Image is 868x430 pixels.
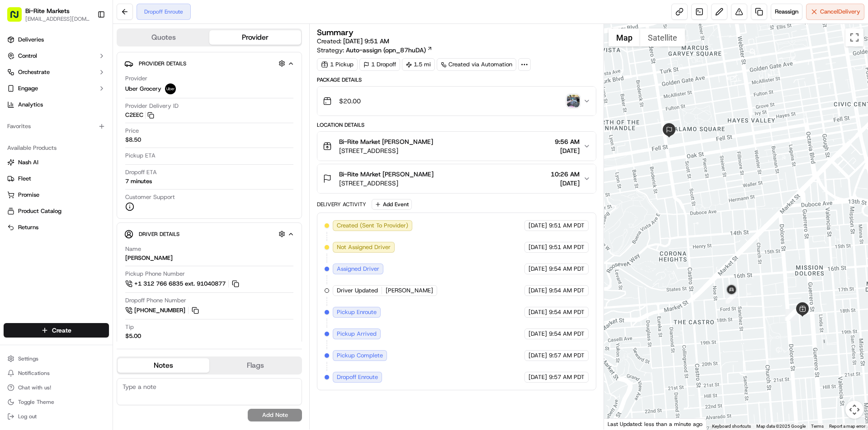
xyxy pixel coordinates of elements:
[528,222,547,230] span: [DATE]
[125,270,185,278] span: Pickup Phone Number
[18,413,37,420] span: Log out
[786,309,797,321] div: 3
[125,127,139,135] span: Price
[386,287,433,295] span: [PERSON_NAME]
[339,146,433,155] span: [STREET_ADDRESS]
[359,58,400,71] div: 1 Dropoff
[771,4,802,20] button: Reassign
[25,15,90,23] button: [EMAIL_ADDRESS][DOMAIN_NAME]
[134,280,226,288] span: +1 312 766 6835 ext. 91040877
[118,358,209,373] button: Notes
[4,381,109,394] button: Chat with us!
[4,323,109,338] button: Create
[18,36,44,44] span: Deliveries
[76,178,84,185] div: 💻
[609,28,640,46] button: Show street map
[18,355,38,362] span: Settings
[775,8,798,16] span: Reassign
[528,330,547,338] span: [DATE]
[9,36,165,51] p: Welcome 👋
[4,81,109,96] button: Engage
[125,193,175,201] span: Customer Support
[528,351,547,360] span: [DATE]
[604,418,707,430] div: Last Updated: less than a minute ago
[528,243,547,251] span: [DATE]
[640,28,685,46] button: Show satellite imagery
[7,191,105,199] a: Promise
[317,46,433,55] div: Strategy:
[125,136,141,144] span: $8.50
[18,175,31,183] span: Fleet
[528,373,547,381] span: [DATE]
[4,32,109,47] a: Deliveries
[551,179,580,188] span: [DATE]
[4,204,109,218] button: Product Catalog
[606,418,636,430] img: Google
[372,199,412,210] button: Add Event
[18,158,38,166] span: Nash AI
[18,370,50,377] span: Notifications
[437,58,516,71] a: Created via Automation
[4,49,109,63] button: Control
[317,87,595,116] button: $20.00photo_proof_of_pickup image
[549,243,585,251] span: 9:51 AM PDT
[785,309,797,321] div: 1
[18,191,39,199] span: Promise
[829,424,865,429] a: Report a map error
[28,140,120,147] span: [PERSON_NAME] [PERSON_NAME]
[317,37,389,46] span: Created:
[549,373,585,381] span: 9:57 AM PDT
[4,97,109,112] a: Analytics
[337,265,379,273] span: Assigned Driver
[209,30,301,45] button: Provider
[125,305,200,315] button: [PHONE_NUMBER]
[806,4,864,20] button: CancelDelivery
[4,4,94,25] button: Bi-Rite Markets[EMAIL_ADDRESS][DOMAIN_NAME]
[90,199,109,206] span: Pylon
[125,111,154,119] button: C2EEC
[52,326,71,335] span: Create
[125,323,134,331] span: Tip
[41,86,148,95] div: Start new chat
[4,171,109,186] button: Fleet
[64,199,109,206] a: Powered byPylon
[18,398,54,406] span: Toggle Theme
[337,308,377,316] span: Pickup Enroute
[339,170,434,179] span: Bi-Rite MArket [PERSON_NAME]
[343,37,389,45] span: [DATE] 9:51 AM
[122,140,125,147] span: •
[337,287,378,295] span: Driver Updated
[154,89,165,100] button: Start new chat
[125,74,147,83] span: Provider
[337,373,378,381] span: Dropoff Enroute
[19,86,35,102] img: 1727276513143-84d647e1-66c0-4f92-a045-3c9f9f5dfd92
[317,132,595,161] button: Bi-Rite Market [PERSON_NAME][STREET_ADDRESS]9:56 AM[DATE]
[18,177,69,186] span: Knowledge Base
[125,279,241,289] a: +1 312 766 6835 ext. 91040877
[555,137,580,146] span: 9:56 AM
[139,60,186,67] span: Provider Details
[25,6,70,15] button: Bi-Rite Markets
[4,220,109,235] button: Returns
[41,95,124,102] div: We're available if you need us!
[549,330,585,338] span: 9:54 AM PDT
[125,102,179,110] span: Provider Delivery ID
[9,131,24,146] img: Joana Marie Avellanoza
[18,52,37,60] span: Control
[139,231,179,238] span: Driver Details
[549,222,585,230] span: 9:51 AM PDT
[18,101,43,109] span: Analytics
[9,117,61,125] div: Past conversations
[18,223,38,231] span: Returns
[18,140,25,148] img: 1736555255976-a54dd68f-1ca7-489b-9aae-adbdc363a1c4
[7,175,105,183] a: Fleet
[4,396,109,408] button: Toggle Theme
[551,170,580,179] span: 10:26 AM
[18,384,51,391] span: Chat with us!
[317,76,596,83] div: Package Details
[606,418,636,430] a: Open this area in Google Maps (opens a new window)
[726,292,737,304] div: 4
